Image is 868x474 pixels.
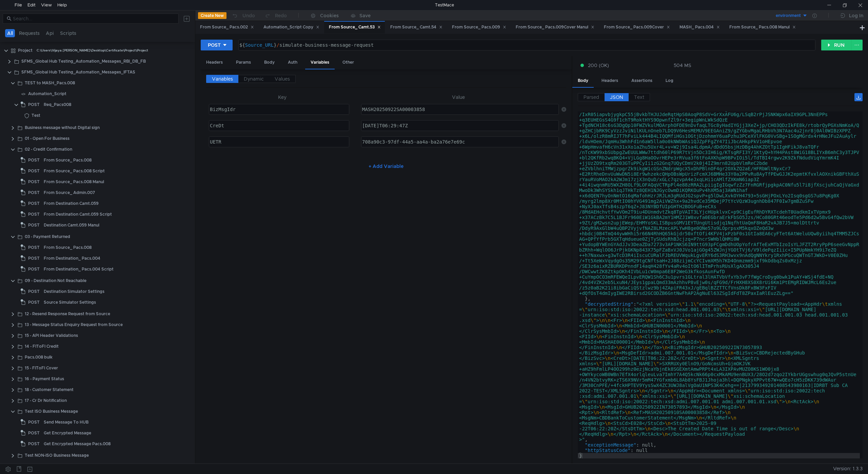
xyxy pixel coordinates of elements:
[259,56,280,69] div: Body
[44,428,91,438] div: Get Encrypted Message
[44,297,96,307] div: Source Simulator Settings
[28,89,66,99] div: Automation_Script
[674,62,691,68] div: 504 MS
[44,166,105,176] div: From Source_ Pacs.008 Script
[25,374,64,384] div: 16 - Payment Status
[200,24,254,31] div: From Source_ Pacs.002
[516,24,594,31] div: From Source_ Pacs.009Cover Manul
[44,253,100,263] div: From Destination_ Pacs.004
[28,286,40,297] span: POST
[359,13,371,18] div: Save
[28,417,40,427] span: POST
[44,220,99,230] div: Destination Camt.059 Manul
[584,94,599,100] span: Parsed
[226,10,260,21] button: Undo
[44,29,56,37] button: Api
[833,464,863,474] span: Version: 1.3.3
[44,242,92,253] div: From Source_ Pacs.008
[263,24,319,31] div: Automation_Script Copy
[212,76,233,82] span: Variables
[5,29,15,37] button: All
[25,309,110,319] div: 12 - Resend Response Request from Source
[28,242,40,253] span: POST
[28,428,40,438] span: POST
[390,24,442,31] div: From Source_ Camt.54
[275,76,290,82] span: Values
[626,74,658,87] div: Assertions
[44,100,71,110] div: Req_Pacs008
[28,155,40,165] span: POST
[28,177,40,187] span: POST
[28,253,40,263] span: POST
[17,29,42,37] button: Requests
[329,24,381,31] div: From Source_ Camt.53
[358,93,559,101] th: Value
[198,12,226,19] button: Create New
[679,24,720,31] div: MASH_ Pacs.004
[44,188,95,198] div: From Source_ Admin.007
[28,188,40,198] span: POST
[13,15,175,22] input: Search...
[25,78,75,88] div: TEST to MASH_Pacs.008
[44,286,104,297] div: Destination Simulator Settings
[201,40,233,50] button: POST
[28,439,40,449] span: POST
[28,198,40,209] span: POST
[363,161,409,172] button: + Add Variable
[25,341,59,351] div: 14 - FIToFI Credit
[25,232,70,242] div: 03 - Payment Returned
[452,24,506,31] div: From Source_ Pacs.009
[44,209,112,219] div: From Destination Camt.059 Script
[25,450,89,460] div: Test NON-ISO Business Message
[660,74,679,87] div: Log
[206,93,358,101] th: Key
[320,12,339,20] div: Cookies
[25,385,74,395] div: 18 - Customer Statement
[25,320,123,330] div: 13 - Message Status Enquiry Request from Source
[849,12,863,20] div: Log In
[32,110,40,121] div: Test
[761,10,808,21] button: environment
[25,461,81,471] div: Reconciliation Report IFTAS
[44,417,88,427] div: Send Message To HUB
[44,439,111,449] div: Get Encrypted Message Pacs.008
[776,13,801,19] div: environment
[28,220,40,230] span: POST
[25,144,72,154] div: 02 - Credit Confirmation
[25,123,100,133] div: Business message without Digital sign
[21,67,135,77] div: SFMS_Global Hub Testing_Automation_Messages_IFTAS
[37,45,148,56] div: C:\Users\Vijaya.[PERSON_NAME]\Desktop\Certificate\Project\Project
[729,24,796,31] div: From Source_ Pacs.008 Manul
[208,41,221,49] div: POST
[231,56,256,69] div: Params
[25,406,78,416] div: Test ISO Business Message
[242,12,255,20] div: Undo
[275,12,287,20] div: Redo
[28,209,40,219] span: POST
[44,155,92,165] div: From Source_ Pacs.008
[28,297,40,307] span: POST
[604,24,670,31] div: From Source_ Pacs.009Cover
[260,10,292,21] button: Redo
[282,56,303,69] div: Auth
[18,45,33,56] div: Project
[44,264,114,274] div: From Destination_ Pacs.004 Script
[25,276,86,286] div: 09 - Destination Not Reachable
[201,56,228,69] div: Headers
[28,264,40,274] span: POST
[44,177,104,187] div: From Source_ Pacs.008 Manul
[610,94,623,100] span: JSON
[25,330,78,341] div: 15 - API Header Validations
[821,40,851,50] button: RUN
[28,100,40,110] span: POST
[25,395,67,406] div: 17 - Cr Dr Notification
[25,352,53,362] div: Pacs.008 bulk
[25,363,58,373] div: 15 - FIToFI Cover
[572,74,594,88] div: Body
[21,56,146,66] div: SFMS_Global Hub Testing_Automation_Messages_RBI_DB_FB
[588,62,609,69] span: 200 (OK)
[305,56,335,69] div: Variables
[337,56,359,69] div: Other
[58,29,78,37] button: Scripts
[244,76,264,82] span: Dynamic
